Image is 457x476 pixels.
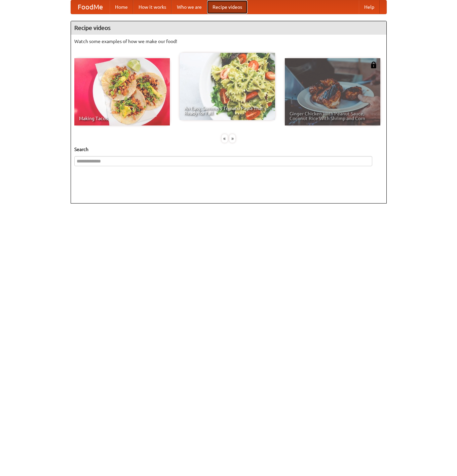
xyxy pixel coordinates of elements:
a: How it works [133,0,172,14]
h5: Search [74,146,383,153]
p: Watch some examples of how we make our food! [74,38,383,45]
div: » [229,134,235,143]
a: Recipe videos [207,0,247,14]
span: Making Tacos [79,116,165,121]
img: 483408.png [370,62,377,68]
a: Who we are [172,0,207,14]
h4: Recipe videos [71,21,386,35]
span: An Easy, Summery Tomato Pasta That's Ready for Fall [184,106,270,115]
a: Making Tacos [74,58,170,125]
a: Help [359,0,380,14]
a: Home [110,0,133,14]
a: An Easy, Summery Tomato Pasta That's Ready for Fall [180,53,275,120]
div: « [222,134,228,143]
a: FoodMe [71,0,110,14]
